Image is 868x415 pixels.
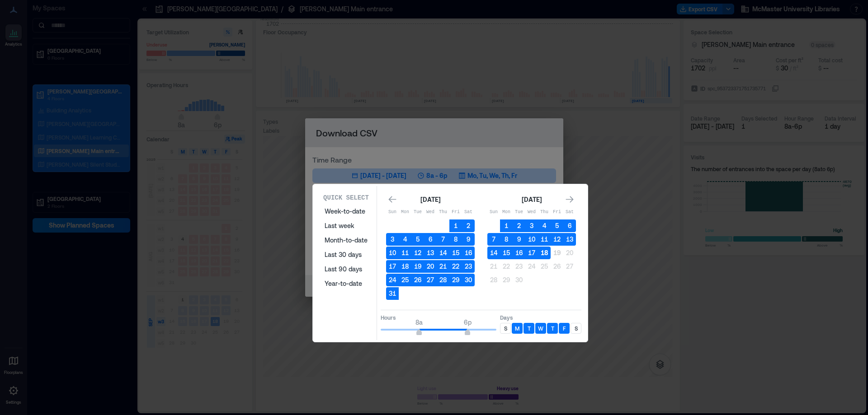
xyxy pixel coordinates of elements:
[551,325,554,332] p: T
[399,209,411,216] p: Mon
[418,194,443,205] div: [DATE]
[462,260,475,273] button: 23
[513,274,525,286] button: 30
[513,260,525,273] button: 23
[500,314,581,321] p: Days
[487,206,500,219] th: Sunday
[464,318,472,326] span: 6p
[538,219,551,232] button: 4
[563,209,576,216] p: Sat
[386,247,399,259] button: 10
[449,219,462,232] button: 1
[538,233,551,246] button: 11
[462,206,475,219] th: Saturday
[563,206,576,219] th: Saturday
[551,206,563,219] th: Friday
[525,219,538,232] button: 3
[411,233,424,246] button: 5
[551,233,563,246] button: 12
[500,206,513,219] th: Monday
[437,247,449,259] button: 14
[462,233,475,246] button: 9
[500,274,513,286] button: 29
[525,206,538,219] th: Wednesday
[513,206,525,219] th: Tuesday
[563,247,576,259] button: 20
[500,219,513,232] button: 1
[487,233,500,246] button: 7
[525,247,538,259] button: 17
[424,233,437,246] button: 6
[515,325,519,332] p: M
[500,233,513,246] button: 8
[319,204,373,219] button: Week-to-date
[487,209,500,216] p: Sun
[386,193,399,206] button: Go to previous month
[551,209,563,216] p: Fri
[500,209,513,216] p: Mon
[525,209,538,216] p: Wed
[399,274,411,286] button: 25
[411,274,424,286] button: 26
[462,219,475,232] button: 2
[323,193,369,202] p: Quick Select
[563,193,576,206] button: Go to next month
[319,247,373,262] button: Last 30 days
[381,314,496,321] p: Hours
[449,274,462,286] button: 29
[513,247,525,259] button: 16
[525,260,538,273] button: 24
[411,209,424,216] p: Tue
[437,209,449,216] p: Thu
[449,260,462,273] button: 22
[538,325,543,332] p: W
[500,247,513,259] button: 15
[575,325,578,332] p: S
[399,260,411,273] button: 18
[449,209,462,216] p: Fri
[462,274,475,286] button: 30
[563,233,576,246] button: 13
[519,194,544,205] div: [DATE]
[386,209,399,216] p: Sun
[563,219,576,232] button: 6
[551,247,563,259] button: 19
[437,233,449,246] button: 7
[437,260,449,273] button: 21
[525,233,538,246] button: 10
[386,260,399,273] button: 17
[437,206,449,219] th: Thursday
[399,206,411,219] th: Monday
[399,233,411,246] button: 4
[437,274,449,286] button: 28
[424,209,437,216] p: Wed
[411,260,424,273] button: 19
[504,325,507,332] p: S
[563,260,576,273] button: 27
[551,260,563,273] button: 26
[513,233,525,246] button: 9
[399,247,411,259] button: 11
[449,206,462,219] th: Friday
[449,233,462,246] button: 8
[449,247,462,259] button: 15
[538,206,551,219] th: Thursday
[424,206,437,219] th: Wednesday
[487,260,500,273] button: 21
[500,260,513,273] button: 22
[386,233,399,246] button: 3
[424,260,437,273] button: 20
[319,219,373,233] button: Last week
[319,276,373,291] button: Year-to-date
[424,247,437,259] button: 13
[487,274,500,286] button: 28
[462,209,475,216] p: Sat
[462,247,475,259] button: 16
[411,247,424,259] button: 12
[487,247,500,259] button: 14
[386,206,399,219] th: Sunday
[513,209,525,216] p: Tue
[386,274,399,286] button: 24
[513,219,525,232] button: 2
[528,325,531,332] p: T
